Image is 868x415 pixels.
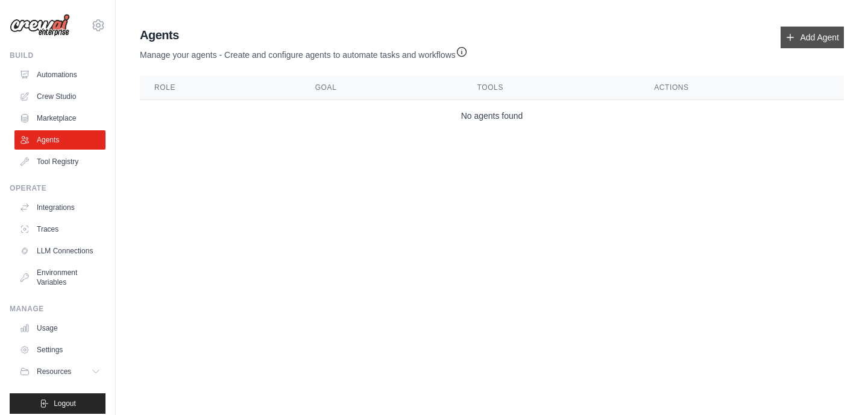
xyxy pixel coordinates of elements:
[640,75,844,100] th: Actions
[140,75,301,100] th: Role
[463,75,640,100] th: Tools
[10,14,70,37] img: Logo
[14,241,105,261] a: LLM Connections
[140,43,468,61] p: Manage your agents - Create and configure agents to automate tasks and workflows
[14,152,105,171] a: Tool Registry
[54,399,76,408] span: Logout
[14,87,105,106] a: Crew Studio
[14,109,105,128] a: Marketplace
[10,304,105,314] div: Manage
[10,51,105,60] div: Build
[10,183,105,193] div: Operate
[14,130,105,150] a: Agents
[14,220,105,239] a: Traces
[14,198,105,217] a: Integrations
[781,27,844,48] a: Add Agent
[14,362,105,381] button: Resources
[14,340,105,360] a: Settings
[14,263,105,292] a: Environment Variables
[14,318,105,338] a: Usage
[10,393,105,414] button: Logout
[140,27,468,43] h2: Agents
[14,65,105,84] a: Automations
[301,75,463,100] th: Goal
[37,367,71,376] span: Resources
[140,100,844,132] td: No agents found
